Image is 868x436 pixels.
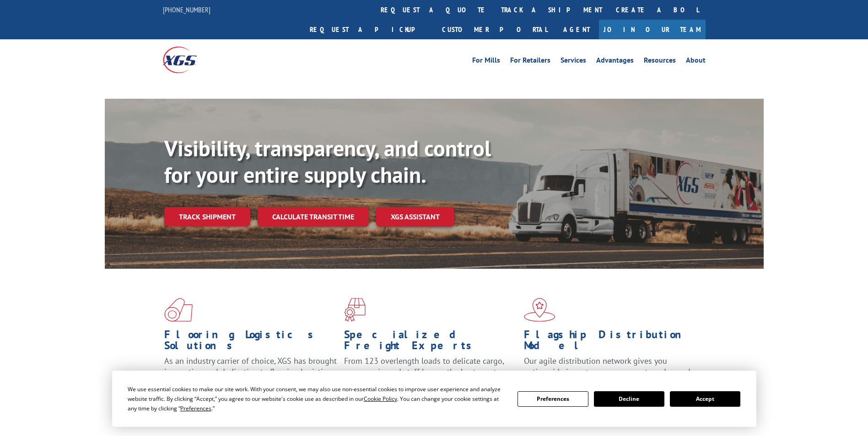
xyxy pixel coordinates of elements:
a: Customer Portal [435,20,554,39]
a: Advantages [596,57,634,67]
a: XGS ASSISTANT [376,207,454,227]
a: Track shipment [164,207,250,226]
a: About [686,57,706,67]
div: Cookie Consent Prompt [112,371,756,427]
a: Request a pickup [303,20,435,39]
a: For Retailers [510,57,550,67]
div: We use essential cookies to make our site work. With your consent, we may also use non-essential ... [128,384,507,413]
span: Preferences [180,404,211,412]
button: Preferences [518,391,588,407]
a: Join Our Team [599,20,706,39]
a: Calculate transit time [258,207,369,227]
img: xgs-icon-total-supply-chain-intelligence-red [164,298,193,322]
a: Resources [644,57,676,67]
span: Our agile distribution network gives you nationwide inventory management on demand. [524,356,692,377]
img: xgs-icon-focused-on-flooring-red [344,298,366,322]
h1: Specialized Freight Experts [344,329,517,356]
p: From 123 overlength loads to delicate cargo, our experienced staff knows the best way to move you... [344,356,517,396]
b: Visibility, transparency, and control for your entire supply chain. [164,134,491,189]
a: [PHONE_NUMBER] [163,5,210,14]
h1: Flooring Logistics Solutions [164,329,337,356]
img: xgs-icon-flagship-distribution-model-red [524,298,555,322]
span: As an industry carrier of choice, XGS has brought innovation and dedication to flooring logistics... [164,356,337,388]
h1: Flagship Distribution Model [524,329,697,356]
span: Cookie Policy [364,395,397,403]
button: Decline [594,391,664,407]
a: Agent [554,20,599,39]
a: Services [561,57,586,67]
a: For Mills [472,57,500,67]
button: Accept [670,391,740,407]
